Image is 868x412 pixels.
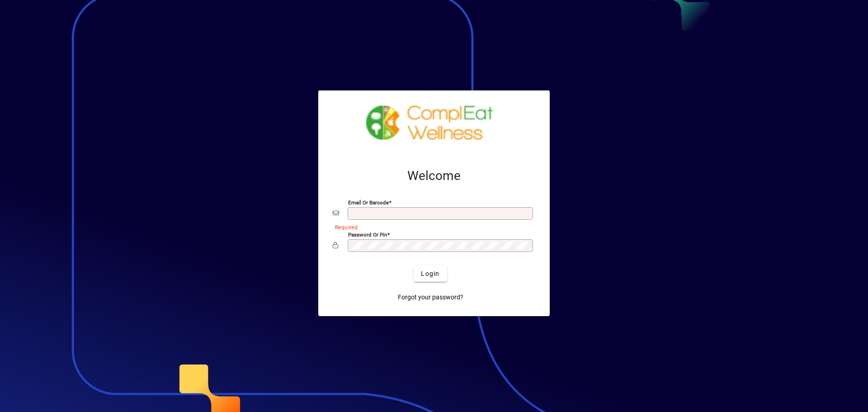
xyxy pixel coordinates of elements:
[348,199,389,206] mat-label: Email or Barcode
[348,232,387,238] mat-label: Password or Pin
[333,168,535,184] h2: Welcome
[421,269,439,279] span: Login
[414,265,447,282] button: Login
[335,222,528,232] mat-error: Required
[398,293,463,302] span: Forgot your password?
[394,289,467,305] a: Forgot your password?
